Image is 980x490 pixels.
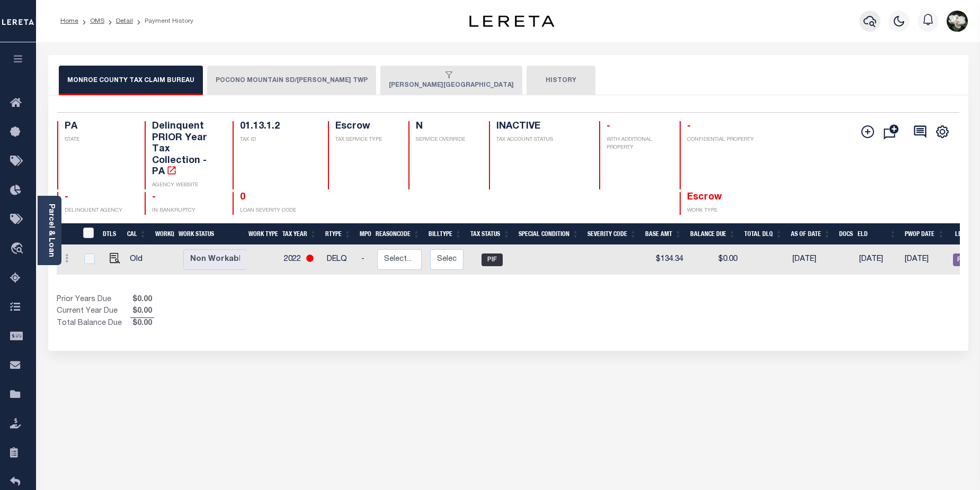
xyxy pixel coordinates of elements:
[57,223,77,245] th: &nbsp;&nbsp;&nbsp;&nbsp;&nbsp;&nbsp;&nbsp;&nbsp;&nbsp;&nbsp;
[126,245,155,275] td: Old
[740,223,787,245] th: Total DLQ: activate to sort column ascending
[133,16,193,26] li: Payment History
[240,121,315,133] h4: 01.13.1.2
[607,136,667,152] p: WITH ADDITIONAL PROPERTY
[152,193,156,202] span: -
[65,193,68,202] span: -
[278,223,321,245] th: Tax Year: activate to sort column ascending
[514,223,583,245] th: Special Condition: activate to sort column ascending
[123,223,151,245] th: CAL: activate to sort column ascending
[65,136,132,144] p: STATE
[174,223,246,245] th: Work Status
[130,318,154,330] span: $0.00
[357,245,373,275] td: -
[835,223,853,245] th: Docs
[687,122,691,131] span: -
[99,223,123,245] th: DTLS
[90,18,104,24] a: OMS
[152,207,220,215] p: IN BANKRUPTCY
[207,66,376,95] button: POCONO MOUNTAIN SD/[PERSON_NAME] TWP
[466,223,514,245] th: Tax Status: activate to sort column ascending
[152,121,220,178] h4: Delinquent PRIOR Year Tax Collection - PA
[607,122,610,131] span: -
[527,66,595,95] button: HISTORY
[901,223,949,245] th: PWOP Date: activate to sort column ascending
[788,245,836,275] td: [DATE]
[380,66,522,95] button: [PERSON_NAME][GEOGRAPHIC_DATA]
[240,193,245,202] span: 0
[496,136,586,144] p: TAX ACCOUNT STATUS
[323,245,357,275] td: DELQ
[688,245,742,275] td: $0.00
[57,318,130,330] td: Total Balance Due
[65,121,132,133] h4: PA
[416,121,476,133] h4: N
[424,223,466,245] th: BillType: activate to sort column ascending
[949,223,978,245] th: LD: activate to sort column ascending
[60,18,78,24] a: Home
[57,294,130,306] td: Prior Years Due
[240,136,315,144] p: TAX ID
[306,255,314,262] img: RedCircle.png
[416,136,476,144] p: SERVICE OVERRIDE
[130,306,154,317] span: $0.00
[116,18,133,24] a: Detail
[371,223,424,245] th: ReasonCode: activate to sort column ascending
[686,223,740,245] th: Balance Due: activate to sort column ascending
[787,223,835,245] th: As of Date: activate to sort column ascending
[687,136,755,144] p: CONFIDENTIAL PROPERTY
[583,223,641,245] th: Severity Code: activate to sort column ascending
[469,15,554,27] img: logo-dark.svg
[687,207,755,215] p: WORK TYPE
[47,204,55,257] a: Parcel & Loan
[65,207,132,215] p: DELINQUENT AGENCY
[152,182,220,189] p: AGENCY WEBSITE
[280,245,323,275] td: 2022
[855,245,901,275] td: [DATE]
[77,223,99,245] th: &nbsp;
[482,253,503,266] span: PIF
[321,223,355,245] th: RType: activate to sort column ascending
[151,223,174,245] th: WorkQ
[59,66,203,95] button: MONROE COUNTY TAX CLAIM BUREAU
[57,306,130,317] td: Current Year Due
[10,242,27,256] i: travel_explore
[335,121,396,133] h4: Escrow
[130,294,154,306] span: $0.00
[953,256,974,264] a: REC
[355,223,371,245] th: MPO
[244,223,278,245] th: Work Type
[853,223,901,245] th: ELD: activate to sort column ascending
[641,223,686,245] th: Base Amt: activate to sort column ascending
[496,121,586,133] h4: INACTIVE
[335,136,396,144] p: TAX SERVICE TYPE
[240,207,315,215] p: LOAN SEVERITY CODE
[953,253,974,266] span: REC
[643,245,688,275] td: $134.34
[901,245,949,275] td: [DATE]
[687,193,722,202] span: Escrow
